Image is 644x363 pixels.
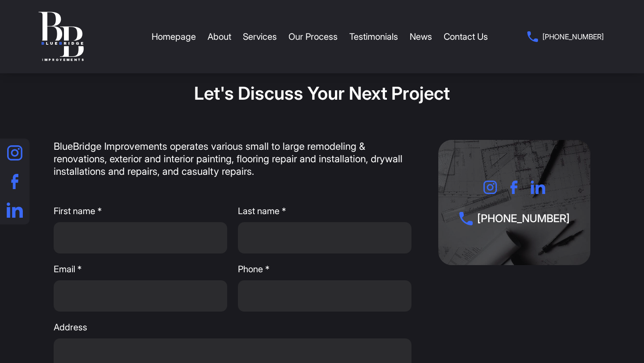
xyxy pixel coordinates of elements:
span: Phone * [238,262,411,276]
a: News [410,23,432,50]
a: Testimonials [349,23,398,50]
div: BlueBridge Improvements operates various small to large remodeling & renovations, exterior and in... [54,140,411,177]
a: Homepage [152,23,196,50]
a: [PHONE_NUMBER] [527,30,604,43]
span: Address [54,321,411,334]
span: [PHONE_NUMBER] [542,30,604,43]
input: Last name * [238,222,411,253]
span: First name * [54,204,227,218]
span: Last name * [238,204,411,218]
input: Email * [54,280,227,312]
a: Services [243,23,277,50]
a: Our Process [288,23,338,50]
a: About [208,23,231,50]
span: Email * [54,262,227,276]
input: First name * [54,222,227,253]
input: Phone * [238,280,411,312]
h2: Let's Discuss Your Next Project [40,83,604,140]
a: Contact Us [444,23,488,50]
a: [PHONE_NUMBER] [459,212,570,225]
